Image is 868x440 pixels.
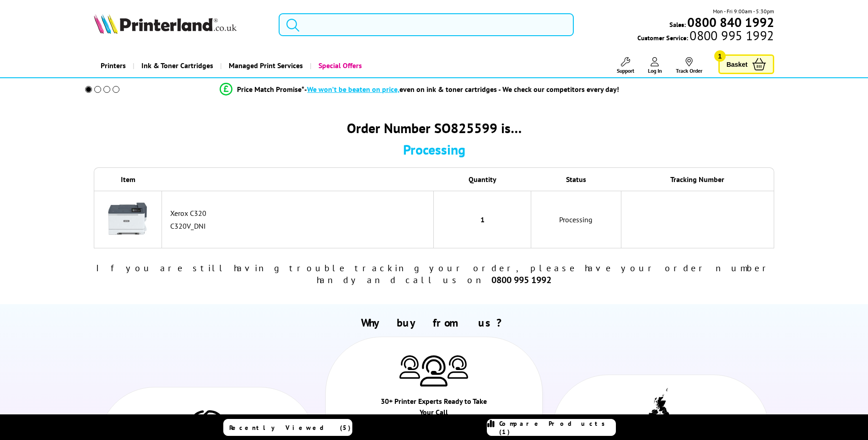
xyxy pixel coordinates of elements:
span: Basket [727,58,748,70]
div: Order Number SO825599 is… [94,119,774,137]
span: Recently Viewed (5) [229,424,351,432]
span: 1 [714,50,726,62]
a: Log In [648,57,662,74]
span: Log In [648,67,662,74]
span: Price Match Promise* [237,85,304,94]
td: Processing [531,191,621,248]
img: UK tax payer [648,388,673,430]
span: Ink & Toner Cartridges [141,54,213,77]
span: Compare Products (1) [499,419,615,436]
a: Basket 1 [718,54,774,74]
span: 0800 995 1992 [688,31,774,40]
span: Mon - Fri 9:00am - 5:30pm [713,7,774,16]
b: 0800 995 1992 [491,274,551,286]
b: 0800 840 1992 [687,14,774,31]
a: Printers [94,54,133,77]
a: Compare Products (1) [487,419,616,436]
a: Support [617,57,634,74]
a: 0800 840 1992 [686,18,774,27]
li: modal_Promise [73,81,767,97]
div: Xerox C320 [170,209,429,218]
a: Special Offers [310,54,369,77]
th: Quantity [434,167,531,191]
img: Printerland Logo [94,14,237,34]
div: Processing [94,140,774,158]
a: Track Order [676,57,702,74]
a: Managed Print Services [220,54,310,77]
a: Ink & Toner Cartridges [133,54,220,77]
th: Status [531,167,621,191]
a: Printerland Logo [94,14,267,36]
th: Tracking Number [621,167,774,191]
span: Sales: [669,20,686,29]
img: Printer Experts [447,355,468,379]
span: We won’t be beaten on price, [307,85,399,94]
th: Item [94,167,162,191]
img: Printer Experts [399,355,420,379]
div: If you are still having trouble tracking your order, please have your order number handy and call... [94,262,774,286]
div: 30+ Printer Experts Ready to Take Your Call [380,396,488,422]
td: 1 [434,191,531,248]
div: - even on ink & toner cartridges - We check our competitors every day! [304,85,619,94]
h2: Why buy from us? [94,316,774,330]
a: Recently Viewed (5) [223,419,352,436]
img: Printer Experts [420,355,447,387]
span: Support [617,67,634,74]
div: C320V_DNI [170,221,429,231]
img: Xerox C320 [105,196,151,241]
span: Customer Service: [637,31,774,42]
